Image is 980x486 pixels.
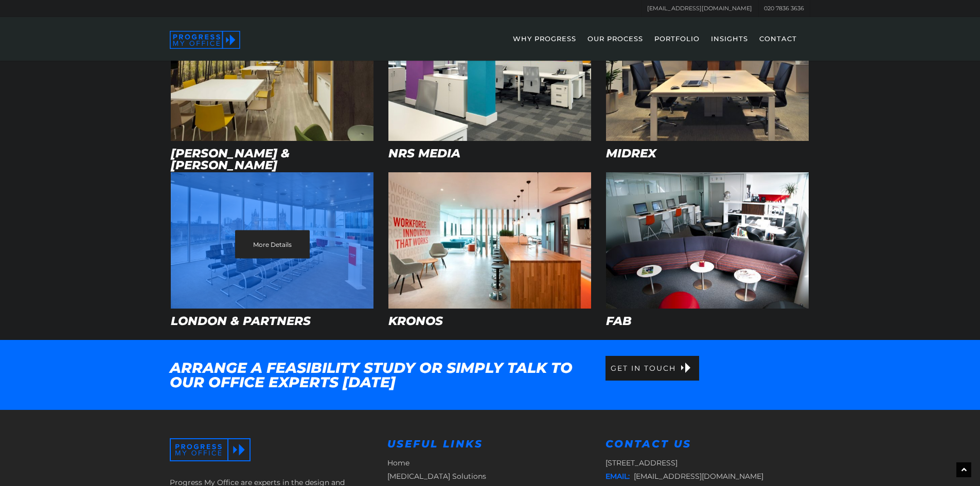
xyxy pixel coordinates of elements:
h4: FAB [606,315,748,327]
a: OUR PROCESS [582,31,648,61]
a: [STREET_ADDRESS] [605,458,678,467]
h4: [PERSON_NAME] & [PERSON_NAME] [171,148,313,171]
a: More Details [235,230,310,259]
a: WHY PROGRESS [508,31,581,61]
h4: Contact Us [605,438,810,450]
h4: Useful Links [387,438,592,450]
img: Progress My Office Logo Blue [170,438,251,461]
a: Get In Touch [605,356,699,381]
h4: Kronos [388,315,530,327]
h4: Midrex [606,148,748,159]
a: [MEDICAL_DATA] Solutions [387,472,486,481]
a: PORTFOLIO [649,31,705,61]
h2: ARRANGE A FEASIBILITY STUDY OR SIMPLY TALK TO OUR OFFICE EXPERTS [DATE] [170,361,592,389]
em: Email: [605,472,630,481]
a: CONTACT [754,31,802,61]
h4: London & Partners [171,315,313,327]
a: INSIGHTS [706,31,753,61]
a: [EMAIL_ADDRESS][DOMAIN_NAME] [634,472,763,481]
h4: NRS Media [388,148,530,159]
a: Home [387,458,409,467]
